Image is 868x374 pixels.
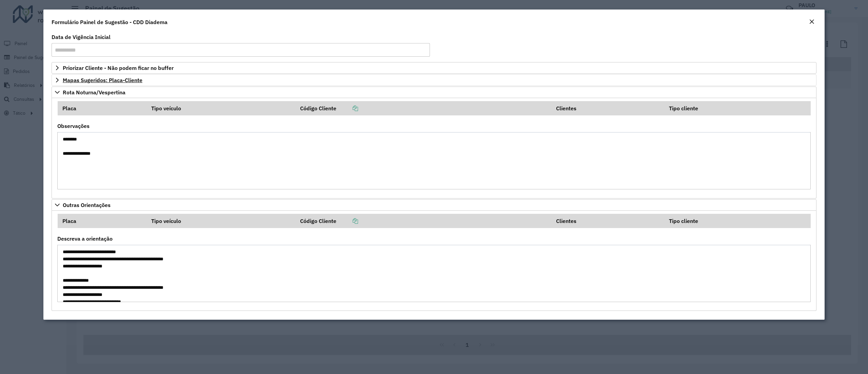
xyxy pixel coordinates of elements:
[336,218,358,224] a: Copiar
[58,101,146,115] th: Placa
[809,19,814,24] em: Fechar
[295,101,551,115] th: Código Cliente
[52,74,816,86] a: Mapas Sugeridos: Placa-Cliente
[52,62,816,74] a: Priorizar Cliente - Não podem ficar no buffer
[664,214,811,228] th: Tipo cliente
[146,214,295,228] th: Tipo veículo
[551,214,664,228] th: Clientes
[57,235,113,243] label: Descreva a orientação
[58,214,146,228] th: Placa
[63,65,174,71] span: Priorizar Cliente - Não podem ficar no buffer
[57,122,90,130] label: Observações
[52,211,816,311] div: Outras Orientações
[807,18,816,26] button: Close
[52,18,167,26] h4: Formulário Painel de Sugestão - CDD Diadema
[63,90,125,95] span: Rota Noturna/Vespertina
[664,101,811,115] th: Tipo cliente
[52,87,816,98] a: Rota Noturna/Vespertina
[52,199,816,211] a: Outras Orientações
[551,101,664,115] th: Clientes
[146,101,295,115] th: Tipo veículo
[52,98,816,199] div: Rota Noturna/Vespertina
[63,77,142,83] span: Mapas Sugeridos: Placa-Cliente
[52,33,111,41] label: Data de Vigência Inicial
[295,214,551,228] th: Código Cliente
[63,202,111,208] span: Outras Orientações
[336,105,358,112] a: Copiar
